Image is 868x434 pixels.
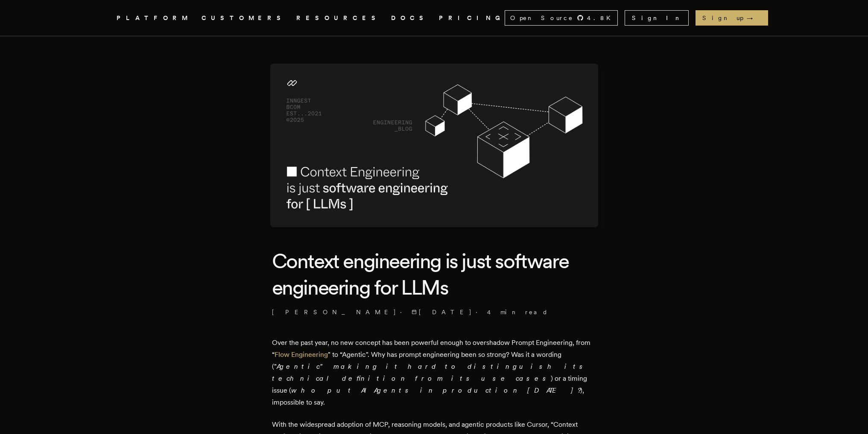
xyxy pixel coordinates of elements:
a: [PERSON_NAME] [272,308,397,316]
h1: Context engineering is just software engineering for LLMs [272,248,596,301]
p: · · [272,308,596,316]
a: DOCS [391,13,429,23]
span: 4 min read [487,308,548,316]
span: [DATE] [412,308,472,316]
a: Sign In [625,10,689,26]
em: Agentic" making it hard to distinguish its technical definition from its use cases [272,362,587,382]
a: Sign up [696,10,768,26]
button: RESOURCES [296,13,381,23]
em: who put AI Agents in production [DATE]? [291,386,580,394]
span: Open Source [510,14,573,22]
p: Over the past year, no new concept has been powerful enough to overshadow Prompt Engineering, fro... [272,337,596,408]
a: PRICING [439,13,505,23]
span: 4.8 K [587,14,616,22]
a: Flow Engineering [275,350,328,359]
span: → [747,14,761,22]
img: Featured image for Context engineering is just software engineering for LLMs blog post [270,64,598,227]
button: PLATFORM [117,13,191,23]
a: CUSTOMERS [202,13,286,23]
